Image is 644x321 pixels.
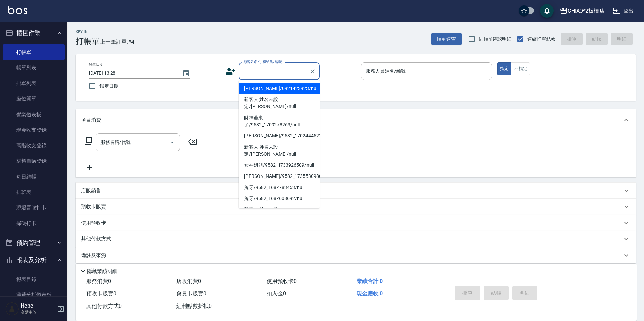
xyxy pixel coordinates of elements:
[239,83,320,94] li: [PERSON_NAME]/0921423923/null
[178,65,194,82] button: Choose date, selected date is 2025-09-05
[239,193,320,204] li: 兔牙/9582_1687608692/null
[3,138,65,153] a: 高階收支登錄
[81,220,106,227] p: 使用預收卡
[267,290,286,297] span: 扣入金 0
[89,68,175,79] input: YYYY/MM/DD hh:mm
[81,203,106,211] p: 預收卡販賣
[357,290,383,297] span: 現金應收 0
[21,309,55,315] p: 高階主管
[89,62,103,67] label: 帳單日期
[497,62,512,75] button: 指定
[87,268,117,275] p: 隱藏業績明細
[239,141,320,160] li: 新客人 姓名未設定/[PERSON_NAME]/null
[99,83,118,90] span: 鎖定日期
[3,287,65,302] a: 消費分析儀表板
[3,251,65,269] button: 報表及分析
[3,200,65,216] a: 現場電腦打卡
[3,122,65,138] a: 現金收支登錄
[76,247,636,263] div: 備註及來源
[81,235,115,243] p: 其他付款方式
[76,109,636,131] div: 項目消費
[3,185,65,200] a: 排班表
[3,107,65,122] a: 營業儀表板
[76,183,636,199] div: 店販銷售
[557,4,608,18] button: CHIAO^2板橋店
[3,271,65,287] a: 報表目錄
[267,278,297,284] span: 使用預收卡 0
[239,112,320,130] li: 財神爺來了/9582_1709278263/null
[239,204,320,222] li: 新客人 姓名未設定/[PERSON_NAME]/null
[86,278,111,284] span: 服務消費 0
[3,216,65,231] a: 掃碼打卡
[3,75,65,91] a: 掛單列表
[176,290,206,297] span: 會員卡販賣 0
[76,199,636,215] div: 預收卡販賣
[3,234,65,252] button: 預約管理
[479,36,512,43] span: 結帳前確認明細
[176,278,201,284] span: 店販消費 0
[21,302,55,309] h5: Hebe
[81,117,101,124] p: 項目消費
[86,290,116,297] span: 預收卡販賣 0
[76,231,636,247] div: 其他付款方式
[3,153,65,169] a: 材料自購登錄
[167,137,178,148] button: Open
[3,91,65,106] a: 座位開單
[239,182,320,193] li: 兔牙/9582_1687783453/null
[431,33,462,45] button: 帳單速查
[308,67,317,76] button: Clear
[81,252,106,259] p: 備註及來源
[239,130,320,141] li: [PERSON_NAME]/9582_1702444522/null
[239,171,320,182] li: [PERSON_NAME]/9582_1735530980/null
[357,278,383,284] span: 業績合計 0
[610,5,636,17] button: 登出
[5,302,19,316] img: Person
[511,62,530,75] button: 不指定
[3,44,65,60] a: 打帳單
[76,37,100,46] h3: 打帳單
[81,187,101,194] p: 店販銷售
[540,4,554,18] button: save
[527,36,556,43] span: 連續打單結帳
[239,94,320,112] li: 新客人 姓名未設定/[PERSON_NAME]/null
[86,303,122,309] span: 其他付款方式 0
[3,60,65,75] a: 帳單列表
[3,169,65,185] a: 每日結帳
[568,7,605,15] div: CHIAO^2板橋店
[243,59,282,64] label: 顧客姓名/手機號碼/編號
[100,38,135,46] span: 上一筆訂單:#4
[239,160,320,171] li: 女神姐姐/9582_1733926509/null
[76,215,636,231] div: 使用預收卡
[76,30,100,34] h2: Key In
[176,303,212,309] span: 紅利點數折抵 0
[8,6,27,14] img: Logo
[3,24,65,42] button: 櫃檯作業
